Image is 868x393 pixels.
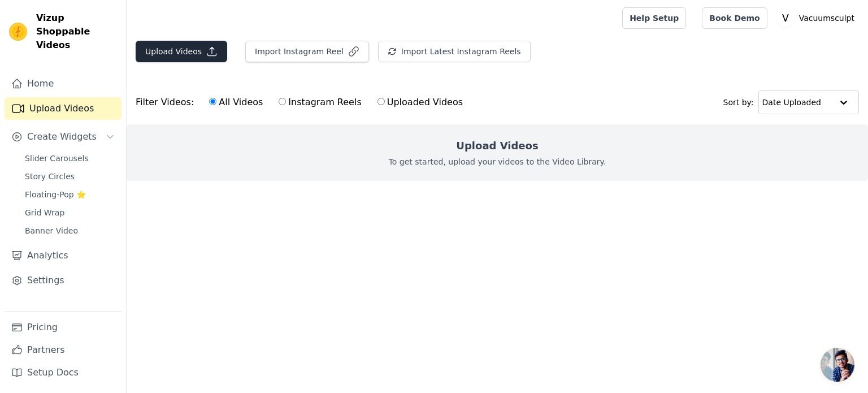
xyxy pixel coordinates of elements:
[279,98,286,105] input: Instagram Reels
[702,7,767,29] a: Book Demo
[5,72,121,95] a: Home
[36,11,117,52] span: Vizup Shoppable Videos
[5,126,121,148] button: Create Widgets
[18,169,121,184] a: Story Circles
[209,95,263,110] label: All Videos
[5,316,121,339] a: Pricing
[795,8,859,28] p: Vacuumsculpt
[245,41,369,62] button: Import Instagram Reel
[25,153,89,164] span: Slider Carousels
[782,12,789,24] text: V
[5,339,121,361] a: Partners
[18,187,121,202] a: Floating-Pop ⭐
[25,225,78,236] span: Banner Video
[278,95,362,110] label: Instagram Reels
[209,98,216,105] input: All Videos
[25,189,86,200] span: Floating-Pop ⭐
[25,171,75,182] span: Story Circles
[723,90,860,114] div: Sort by:
[377,95,463,110] label: Uploaded Videos
[9,23,27,41] img: Vizup
[389,156,606,167] p: To get started, upload your videos to the Video Library.
[5,97,121,120] a: Upload Videos
[18,150,121,166] a: Slider Carousels
[27,130,97,144] span: Create Widgets
[136,41,227,62] button: Upload Videos
[18,205,121,221] a: Grid Wrap
[377,98,385,105] input: Uploaded Videos
[18,223,121,239] a: Banner Video
[136,89,469,115] div: Filter Videos:
[378,41,531,62] button: Import Latest Instagram Reels
[5,269,121,292] a: Settings
[622,7,686,29] a: Help Setup
[5,244,121,267] a: Analytics
[821,348,854,382] a: Open chat
[25,207,64,218] span: Grid Wrap
[456,138,538,154] h2: Upload Videos
[776,8,859,28] button: V Vacuumsculpt
[5,361,121,384] a: Setup Docs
